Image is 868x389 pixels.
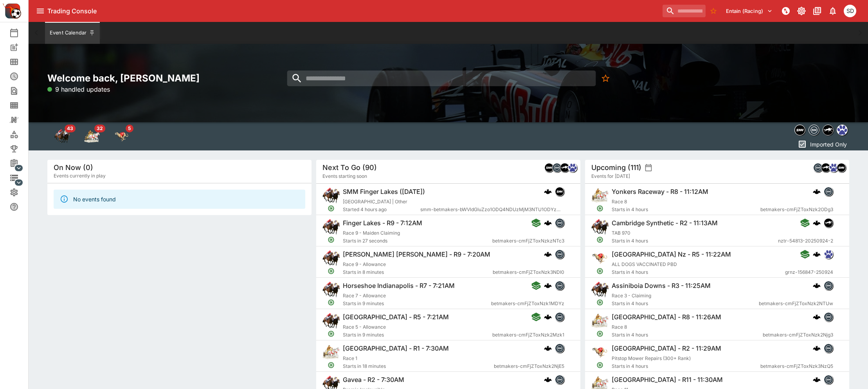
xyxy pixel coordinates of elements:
[9,57,31,67] div: Meetings
[763,331,833,339] span: betmakers-cmFjZToxNzk2Njg3
[824,344,833,353] div: betmakers
[47,72,312,84] h2: Welcome back, [PERSON_NAME]
[612,293,651,299] span: Race 3 - Claiming
[813,344,821,352] img: logo-cerberus.svg
[491,300,564,308] span: betmakers-cmFjZToxNzk1MDYz
[810,4,824,18] button: Documentation
[343,268,493,276] span: Starts in 8 minutes
[328,362,335,369] svg: Open
[328,330,335,337] svg: Open
[322,344,340,361] img: harness_racing.png
[612,206,760,213] span: Starts in 4 hours
[84,128,100,144] img: harness_racing
[596,205,603,212] svg: Open
[544,344,552,352] div: cerberus
[824,312,833,322] div: betmakers
[813,376,821,384] div: cerberus
[555,312,564,322] div: betmakers
[544,219,552,227] div: cerberus
[73,192,116,206] div: No events found
[343,250,490,259] h6: [PERSON_NAME] [PERSON_NAME] - R9 - 7:20AM
[328,268,335,275] svg: Open
[9,202,31,212] div: Help & Support
[343,344,449,353] h6: [GEOGRAPHIC_DATA] - R1 - 7:30AM
[9,86,31,96] div: Search
[809,125,819,135] img: betmakers.png
[612,250,731,259] h6: [GEOGRAPHIC_DATA] Nz - R5 - 11:22AM
[785,268,833,276] span: grnz-156847-250924
[322,312,340,329] img: horse_racing.png
[343,376,404,384] h6: Gavea - R2 - 7:30AM
[612,282,711,290] h6: Assiniboia Downs - R3 - 11:25AM
[824,219,833,227] img: nztr.png
[343,261,386,267] span: Race 9 - Allowance
[555,281,564,290] div: betmakers
[813,313,821,321] img: logo-cerberus.svg
[793,122,849,138] div: Event type filters
[544,282,552,289] img: logo-cerberus.svg
[760,362,833,370] span: betmakers-cmFjZToxNzk3NzQ5
[343,282,455,290] h6: Horseshoe Indianapolis - R7 - 7:21AM
[328,205,335,212] svg: Open
[837,163,846,172] div: samemeetingmulti
[54,172,106,180] span: Events currently in play
[343,355,357,361] span: Race 1
[555,250,564,259] img: betmakers.png
[837,163,846,172] img: samemeetingmulti.png
[544,219,552,227] img: logo-cerberus.svg
[47,7,659,15] div: Trading Console
[328,236,335,243] svg: Open
[343,331,492,339] span: Starts in 9 minutes
[555,375,564,384] img: betmakers.png
[94,125,105,132] span: 32
[779,4,793,18] button: NOT Connected to PK
[568,163,577,172] img: grnz.png
[114,128,130,144] img: greyhound_racing
[544,250,552,258] div: cerberus
[596,236,603,243] svg: Open
[810,140,847,148] p: Imported Only
[612,237,778,245] span: Starts in 4 hours
[612,268,785,276] span: Starts in 4 hours
[2,2,21,20] img: PriceKinetics Logo
[544,313,552,321] div: cerberus
[420,206,564,213] span: smm-betmakers-bWVldGluZzo1ODQ4NDUzMjM3NTU1ODYzMzY
[544,376,552,384] div: cerberus
[778,237,833,245] span: nztr-54813-20250924-2
[47,85,110,94] p: 9 handled updates
[824,313,833,321] img: betmakers.png
[824,375,833,384] img: betmakers.png
[813,282,821,289] div: cerberus
[343,362,494,370] span: Starts in 18 minutes
[544,250,552,258] img: logo-cerberus.svg
[9,72,31,81] div: Futures
[645,164,652,172] button: settings
[824,187,833,196] div: betmakers
[343,293,386,299] span: Race 7 - Allowance
[343,237,492,245] span: Starts in 27 seconds
[824,218,833,228] div: nztr
[555,281,564,290] img: betmakers.png
[9,159,31,168] div: Management
[612,324,627,330] span: Race 8
[343,324,386,330] span: Race 5 - Allowance
[287,71,596,86] input: search
[721,5,777,17] button: Select Tenant
[54,128,70,144] div: Horse Racing
[126,125,133,132] span: 5
[494,362,564,370] span: betmakers-cmFjZToxNzk2NjE5
[612,331,763,339] span: Starts in 4 hours
[560,163,569,172] div: nztr
[322,281,340,298] img: horse_racing.png
[813,376,821,384] img: logo-cerberus.svg
[826,4,840,18] button: Notifications
[544,163,554,172] div: samemeetingmulti
[544,344,552,352] img: logo-cerberus.svg
[596,362,603,369] svg: Open
[612,344,721,353] h6: [GEOGRAPHIC_DATA] - R2 - 11:29AM
[612,300,759,308] span: Starts in 4 hours
[813,163,823,172] div: betmakers
[343,313,449,321] h6: [GEOGRAPHIC_DATA] - R5 - 7:21AM
[591,218,609,235] img: horse_racing.png
[814,163,822,172] img: betmakers.png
